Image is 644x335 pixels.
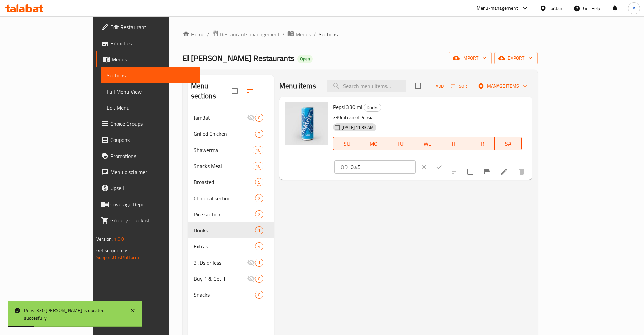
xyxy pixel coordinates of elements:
[339,124,376,131] span: [DATE] 11:33 AM
[314,30,316,38] li: /
[255,243,263,250] span: 4
[297,55,313,63] div: Open
[633,5,635,12] span: A
[188,174,274,190] div: Broasted5
[194,242,255,250] span: Extras
[96,180,201,196] a: Upsell
[110,200,195,208] span: Coverage Report
[497,139,519,149] span: SA
[188,271,274,287] div: Buy 1 & Get 10
[339,163,348,171] p: JOD
[96,35,201,51] a: Branches
[96,132,201,148] a: Coupons
[188,190,274,206] div: Charcoal section2
[96,164,201,180] a: Menu disclaimer
[255,210,263,218] div: items
[255,179,263,185] span: 5
[255,114,263,122] div: items
[446,81,474,91] span: Sort items
[188,222,274,238] div: Drinks1
[194,226,255,234] div: Drinks
[188,126,274,142] div: Grilled Chicken2
[194,259,247,267] span: 3 JDs or less
[255,260,263,266] span: 1
[107,71,195,79] span: Sections
[360,137,387,150] button: MO
[220,30,280,38] span: Restaurants management
[96,212,201,228] a: Grocery Checklist
[282,30,285,38] li: /
[255,115,263,121] span: 0
[188,158,274,174] div: Snacks Meal10
[110,39,195,47] span: Branches
[255,242,263,250] div: items
[454,54,486,62] span: import
[183,51,294,66] span: El [PERSON_NAME] Restaurants
[188,142,274,158] div: Shawerma10
[207,30,209,38] li: /
[110,23,195,31] span: Edit Restaurant
[228,84,242,98] span: Select all sections
[110,120,195,128] span: Choice Groups
[390,139,411,149] span: TU
[96,51,201,67] a: Menus
[194,291,255,299] span: Snacks
[449,52,492,64] button: import
[255,227,263,234] span: 1
[194,130,255,138] span: Grilled Chicken
[253,147,263,153] span: 10
[247,114,255,122] svg: Inactive section
[363,139,384,149] span: MO
[107,88,195,96] span: Full Menu View
[255,194,263,202] div: items
[247,259,255,267] svg: Inactive section
[242,83,258,99] span: Sort sections
[194,146,253,154] span: Shawerma
[194,194,255,202] div: Charcoal section
[468,137,495,150] button: FR
[255,275,263,283] div: items
[247,275,255,283] svg: Inactive section
[110,216,195,224] span: Grocery Checklist
[425,81,446,91] button: Add
[255,130,263,138] div: items
[188,238,274,255] div: Extras4
[336,139,358,149] span: SU
[471,139,492,149] span: FR
[188,110,274,126] div: Jam3at0
[194,275,247,283] div: Buy 1 & Get 1
[107,104,195,112] span: Edit Menu
[287,30,311,39] a: Menus
[500,54,532,62] span: export
[255,226,263,234] div: items
[183,30,538,39] nav: breadcrumb
[188,287,274,303] div: Snacks0
[112,55,195,63] span: Menus
[188,107,274,305] nav: Menu sections
[188,206,274,222] div: Rice section2
[327,80,406,92] input: search
[494,52,538,64] button: export
[417,139,438,149] span: WE
[500,168,508,176] a: Edit menu item
[495,137,522,150] button: SA
[427,82,445,90] span: Add
[444,139,465,149] span: TH
[96,196,201,212] a: Coverage Report
[194,162,253,170] span: Snacks Meal
[297,56,313,62] span: Open
[474,80,532,92] button: Manage items
[549,5,562,12] div: Jordan
[333,137,360,150] button: SU
[514,164,530,180] button: delete
[333,102,362,112] span: Pepsi 330 ml
[194,210,255,218] div: Rice section
[255,259,263,267] div: items
[188,255,274,271] div: 3 JDs or less1
[279,81,316,91] h2: Menu items
[96,253,139,262] a: Support.OpsPlatform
